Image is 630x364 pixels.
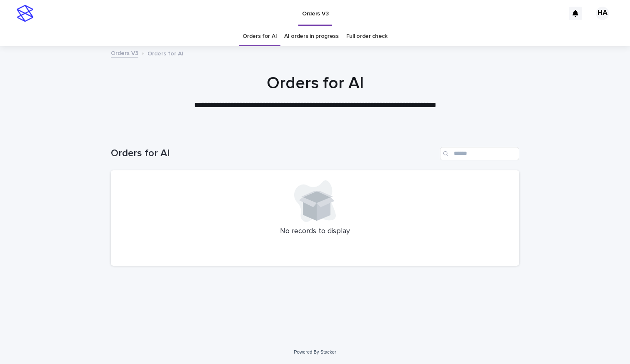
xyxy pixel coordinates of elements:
[440,147,519,160] input: Search
[346,27,387,46] a: Full order check
[294,349,336,354] a: Powered By Stacker
[111,48,138,57] a: Orders V3
[111,73,519,93] h1: Orders for AI
[284,27,339,46] a: AI orders in progress
[111,147,437,160] h1: Orders for AI
[596,7,609,20] div: HA
[242,27,277,46] a: Orders for AI
[147,48,183,57] p: Orders for AI
[121,227,509,236] p: No records to display
[17,5,33,22] img: stacker-logo-s-only.png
